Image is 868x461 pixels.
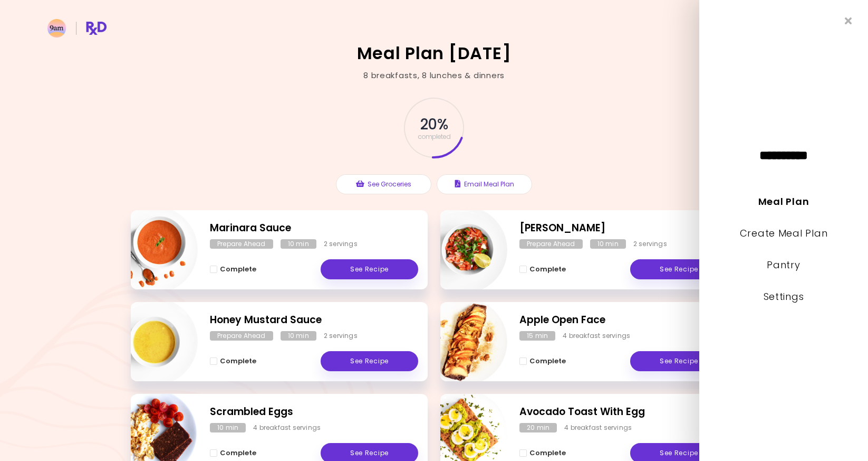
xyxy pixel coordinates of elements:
span: Complete [220,265,256,274]
h2: Meal Plan [DATE] [357,45,512,62]
span: Complete [220,449,256,457]
div: 4 breakfast servings [564,423,632,432]
img: Info - Apple Open Face [420,298,507,385]
button: Complete - Marinara Sauce [210,263,256,276]
span: Complete [529,265,566,274]
h2: Tomato Salsa [519,221,728,236]
img: Info - Marinara Sauce [110,206,198,294]
button: See Groceries [336,174,431,194]
a: See Recipe - Tomato Salsa [630,259,728,279]
div: 2 servings [324,331,358,341]
div: Prepare Ahead [210,239,273,249]
div: 10 min [281,239,316,249]
div: 2 servings [633,239,667,249]
a: See Recipe - Apple Open Face [630,351,728,371]
i: Close [845,16,852,26]
button: Email Meal Plan [437,174,532,194]
a: Settings [764,290,804,303]
div: 8 breakfasts , 8 lunches & dinners [363,70,505,82]
button: Complete - Avocado Toast With Egg [519,447,566,459]
a: Create Meal Plan [740,227,828,240]
button: Complete - Honey Mustard Sauce [210,355,256,368]
a: Pantry [767,258,800,271]
div: 20 min [519,423,557,432]
h2: Marinara Sauce [210,221,418,236]
div: 15 min [519,331,555,341]
button: Complete - Scrambled Eggs [210,447,256,459]
a: See Recipe - Honey Mustard Sauce [321,351,418,371]
div: 10 min [590,239,626,249]
span: 20 % [420,116,447,134]
a: See Recipe - Marinara Sauce [321,259,418,279]
img: Info - Tomato Salsa [420,206,507,294]
img: RxDiet [47,19,107,37]
h2: Avocado Toast With Egg [519,404,728,420]
h2: Honey Mustard Sauce [210,313,418,328]
div: Prepare Ahead [210,331,273,341]
span: completed [418,134,451,140]
a: Meal Plan [758,195,809,208]
div: 2 servings [324,239,358,249]
div: 4 breakfast servings [253,423,321,432]
h2: Scrambled Eggs [210,404,418,420]
div: 4 breakfast servings [563,331,630,341]
span: Complete [220,357,256,365]
h2: Apple Open Face [519,313,728,328]
span: Complete [529,357,566,365]
button: Complete - Tomato Salsa [519,263,566,276]
img: Info - Honey Mustard Sauce [110,298,198,385]
span: Complete [529,449,566,457]
div: Prepare Ahead [519,239,583,249]
div: 10 min [210,423,246,432]
div: 10 min [281,331,316,341]
button: Complete - Apple Open Face [519,355,566,368]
